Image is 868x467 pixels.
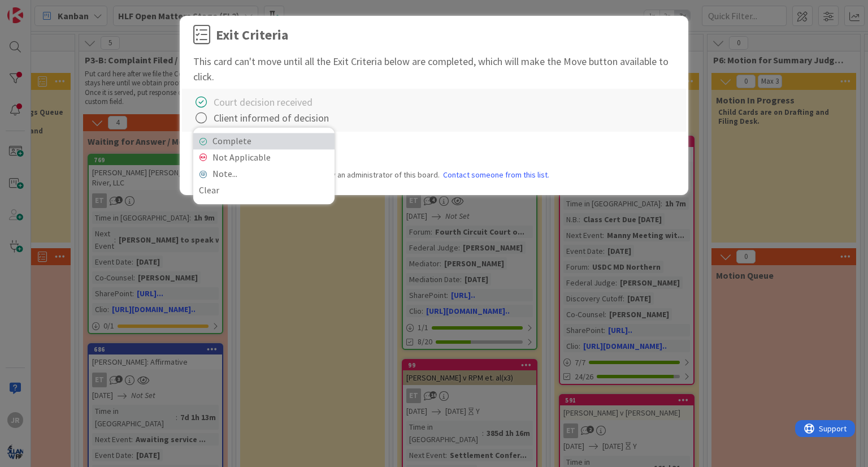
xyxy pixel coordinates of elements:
a: Note... [193,166,335,182]
div: Court decision received [214,94,313,110]
a: Clear [193,182,335,198]
a: Not Applicable [193,149,335,166]
a: Complete [193,133,335,149]
div: This card can't move until all the Exit Criteria below are completed, which will make the Move bu... [193,54,675,84]
a: Contact someone from this list. [443,169,549,181]
div: Note: Exit Criteria is a board setting set by an administrator of this board. [193,169,675,181]
div: Exit Criteria [216,25,288,45]
div: Client informed of decision [214,110,329,126]
span: Support [24,2,51,15]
